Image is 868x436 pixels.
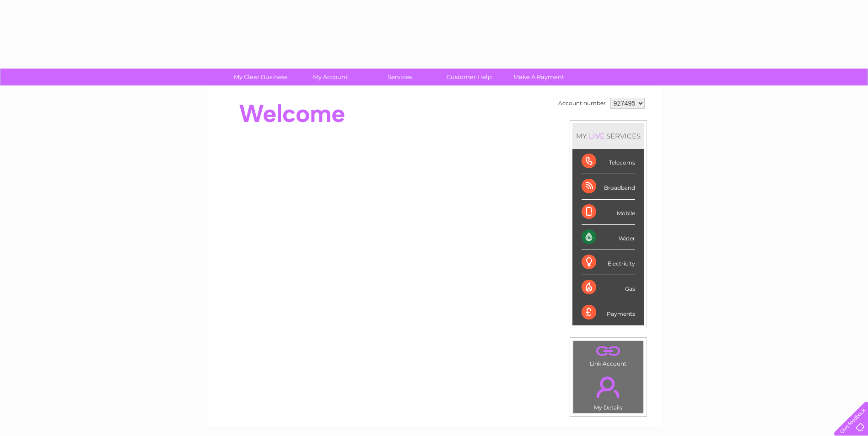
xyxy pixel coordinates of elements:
div: LIVE [587,132,606,140]
a: My Account [292,69,368,85]
a: Customer Help [431,69,507,85]
div: Water [582,225,635,250]
a: My Clear Business [223,69,298,85]
div: Electricity [582,250,635,275]
td: Link Account [573,340,644,369]
a: . [576,371,641,403]
div: Mobile [582,200,635,225]
div: MY SERVICES [572,123,644,149]
td: Account number [556,96,608,111]
a: Services [362,69,437,85]
div: Broadband [582,174,635,199]
td: My Details [573,369,644,414]
div: Payments [582,300,635,325]
a: Make A Payment [501,69,577,85]
div: Telecoms [582,149,635,174]
div: Gas [582,275,635,300]
a: . [576,343,641,359]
